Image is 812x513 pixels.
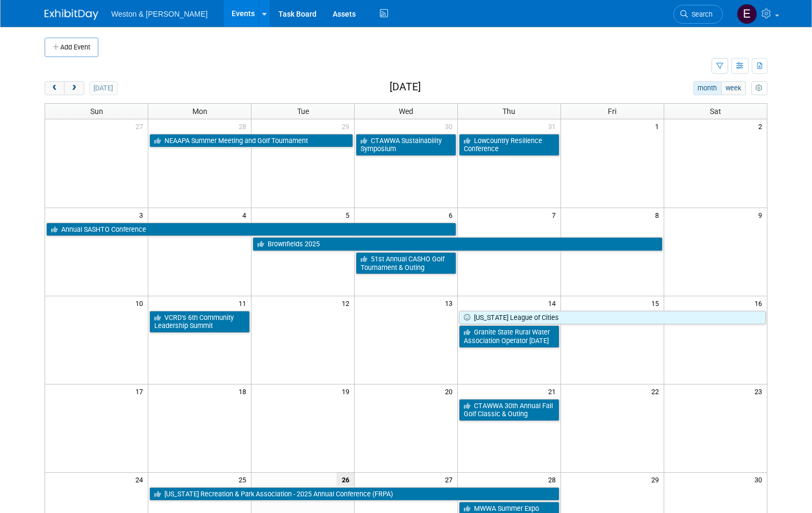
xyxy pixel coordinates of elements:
[238,473,251,486] span: 25
[399,107,413,116] span: Wed
[341,384,354,398] span: 19
[650,296,664,310] span: 15
[138,208,148,222] span: 3
[344,208,354,222] span: 5
[547,473,561,486] span: 28
[547,119,561,133] span: 31
[356,252,456,274] a: 51st Annual CASHO Golf Tournament & Outing
[444,296,457,310] span: 13
[737,4,757,24] img: Edyn Winter
[64,81,84,95] button: next
[134,473,148,486] span: 24
[46,223,456,237] a: Annual SASHTO Conference
[149,311,250,333] a: VCRD’s 6th Community Leadership Summit
[710,107,721,116] span: Sat
[45,81,64,95] button: prev
[336,473,354,486] span: 26
[673,5,723,24] a: Search
[444,119,457,133] span: 30
[45,9,98,20] img: ExhibitDay
[444,473,457,486] span: 27
[134,384,148,398] span: 17
[134,119,148,133] span: 27
[341,296,354,310] span: 12
[757,208,767,222] span: 9
[238,119,251,133] span: 28
[502,107,515,116] span: Thu
[693,81,722,95] button: month
[753,296,767,310] span: 16
[238,384,251,398] span: 18
[341,119,354,133] span: 29
[753,473,767,486] span: 30
[551,208,561,222] span: 7
[547,384,561,398] span: 21
[390,81,421,93] h2: [DATE]
[448,208,457,222] span: 6
[608,107,616,116] span: Fri
[238,296,251,310] span: 11
[721,81,746,95] button: week
[751,81,767,95] button: myCustomButton
[45,38,98,57] button: Add Event
[756,85,763,92] i: Personalize Calendar
[192,107,207,116] span: Mon
[356,134,456,156] a: CTAWWA Sustainability Symposium
[688,10,713,18] span: Search
[459,399,559,421] a: CTAWWA 30th Annual Fall Golf Classic & Outing
[89,81,118,95] button: [DATE]
[753,384,767,398] span: 23
[459,325,559,347] a: Granite State Rural Water Association Operator [DATE]
[111,10,207,18] span: Weston & [PERSON_NAME]
[459,311,766,325] a: [US_STATE] League of Cities
[253,237,662,251] a: Brownfields 2025
[90,107,103,116] span: Sun
[241,208,251,222] span: 4
[650,384,664,398] span: 22
[650,473,664,486] span: 29
[149,487,559,501] a: [US_STATE] Recreation & Park Association - 2025 Annual Conference (FRPA)
[757,119,767,133] span: 2
[459,134,559,156] a: Lowcountry Resilience Conference
[547,296,561,310] span: 14
[134,296,148,310] span: 10
[149,134,353,148] a: NEAAPA Summer Meeting and Golf Tournament
[297,107,309,116] span: Tue
[654,119,664,133] span: 1
[444,384,457,398] span: 20
[654,208,664,222] span: 8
